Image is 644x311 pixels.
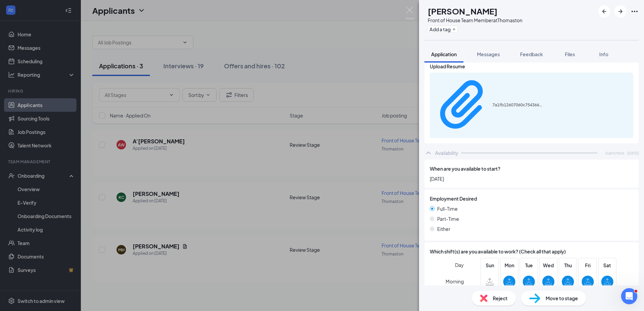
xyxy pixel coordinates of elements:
span: [DATE] [627,150,639,156]
span: Employment Desired [430,195,477,202]
span: Thu [562,262,574,269]
button: PlusAdd a tag [428,26,458,33]
span: [DATE] [430,175,633,182]
span: Upload Resume [430,63,465,70]
span: Sat [601,262,613,269]
span: Sun [484,262,496,269]
svg: Plus [452,27,456,31]
span: Application [431,51,457,57]
span: Info [599,51,608,57]
div: 7a1fb12607060c754366f24ffa944f67.pdf [492,102,543,108]
span: When are you available to start? [430,165,501,172]
svg: Ellipses [631,7,639,15]
span: Reject [493,295,508,302]
div: Front of House Team Member at Thomaston [428,17,522,24]
svg: ArrowRight [616,7,624,15]
span: Move to stage [546,295,578,302]
button: ArrowLeftNew [598,5,610,18]
button: ArrowRight [614,5,626,18]
span: Feedback [520,51,543,57]
svg: ChevronUp [424,149,432,157]
span: Submitted: [605,150,625,156]
span: Files [565,51,575,57]
span: Day [455,261,464,269]
iframe: Intercom live chat [621,288,637,304]
span: Wed [542,262,554,269]
span: Mon [503,262,515,269]
span: Which shift(s) are you available to work? (Check all that apply) [430,248,566,255]
span: Full-Time [437,205,458,212]
span: Fri [582,262,594,269]
span: Messages [477,51,500,57]
span: Tue [523,262,535,269]
a: Paperclip7a1fb12607060c754366f24ffa944f67.pdf [434,76,543,135]
h1: [PERSON_NAME] [428,5,497,17]
div: Availability [435,149,458,156]
span: Either [437,225,450,233]
svg: Paperclip [434,76,492,134]
span: Morning [446,275,464,287]
span: Part-Time [437,215,459,222]
svg: ArrowLeftNew [600,7,608,15]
